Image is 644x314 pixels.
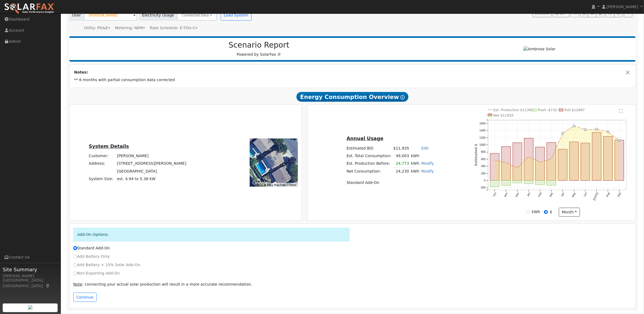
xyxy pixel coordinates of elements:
span: Electricity Usage [139,10,177,21]
a: Terms (opens in new tab) [289,183,296,186]
span: Alias: H2ETOUCN [150,26,198,30]
div: [PERSON_NAME] [3,273,58,279]
input: Select a User [84,10,137,21]
circle: onclick="" [562,133,564,135]
rect: onclick="" [536,181,545,185]
rect: onclick="" [615,140,624,180]
text: Apr [560,192,565,197]
rect: onclick="" [524,138,533,181]
label: Standard Add-On [73,245,110,251]
rect: onclick="" [524,181,533,184]
span: [PERSON_NAME] [607,5,638,9]
label: $ [550,209,552,215]
h2: Scenario Report [75,41,443,50]
text: Estimated $ [474,144,478,166]
input: Non-Exporting Add-On [73,272,77,275]
text: Aug [606,192,610,198]
text: Est. Production $11395 [493,108,533,112]
text: May [572,192,576,198]
text: Sep [617,192,622,198]
text: Jan [526,192,531,197]
text: Feb [538,192,542,198]
rect: onclick="" [558,149,567,181]
a: Edit [421,146,429,150]
img: SolarFax [4,3,55,14]
a: Modify [421,161,434,166]
u: System Details [89,144,129,149]
span: Site Summary [3,266,58,273]
span: Energy Consumption Overview [296,92,408,102]
td: Net Consumption: [346,167,392,175]
td: Est. Production Before: [346,160,392,167]
circle: onclick="" [505,162,507,164]
circle: onclick="" [596,128,598,130]
td: kWh [410,152,435,160]
rect: onclick="" [536,147,545,181]
rect: onclick="" [592,133,602,181]
input: Add Battery + 10% Solar Add-On [73,263,77,267]
span: User [69,10,84,21]
td: Customer: [88,152,116,160]
td: Est. Total Consumption: [346,152,392,160]
a: Map [45,284,50,288]
strong: Notes: [74,70,88,74]
text: [DATE] [593,192,599,201]
rect: onclick="" [502,147,511,180]
circle: onclick="" [528,156,530,158]
a: Modify [421,169,434,173]
td: ** 6 months with partial consumption data corrected [73,76,632,84]
text: Net $11935 [493,113,514,117]
label: kWh [532,209,540,215]
u: Annual Usage [346,136,383,141]
rect: onclick="" [490,181,500,187]
input: Standard Add-On [73,246,77,250]
div: [GEOGRAPHIC_DATA], [GEOGRAPHIC_DATA] [3,277,58,289]
button: Map Data [274,183,285,187]
input: Add Battery Only [73,255,77,259]
text: 0 [484,179,486,182]
img: retrieve [28,305,32,309]
td: Standard Add-On [346,179,435,187]
u: Note [73,282,82,286]
text: Mar [549,192,554,197]
rect: onclick="" [581,143,590,181]
text: Nov [504,192,508,198]
td: Estimated Bill: [346,144,392,152]
label: Non-Exporting Add-On [73,270,120,276]
rect: onclick="" [502,181,511,186]
td: kWh [410,167,420,175]
circle: onclick="" [516,167,518,169]
td: kWh [410,160,420,167]
input: kWh [526,210,530,214]
text: Dec [515,192,520,198]
td: 49,003 [392,152,410,160]
td: [STREET_ADDRESS][PERSON_NAME] [116,160,187,167]
circle: onclick="" [539,161,541,163]
rect: onclick="" [513,143,522,181]
rect: onclick="" [490,154,500,181]
circle: onclick="" [494,159,496,161]
button: Load System [221,10,252,21]
button: Close [625,70,631,75]
text: 200 [481,172,486,175]
rect: onclick="" [547,143,556,180]
td: System Size [116,175,187,183]
td: $11,935 [392,144,410,152]
circle: onclick="" [607,131,609,133]
circle: onclick="" [618,140,620,142]
text: 1000 [480,143,486,146]
rect: onclick="" [513,181,522,183]
label: Add Battery + 10% Solar Add-On [73,262,140,268]
button: month [559,208,580,217]
text: 400 [481,165,486,168]
text: 600 [481,158,486,161]
rect: onclick="" [604,137,613,181]
button: Connected Data [177,10,217,21]
td: [PERSON_NAME] [116,152,187,160]
td: [GEOGRAPHIC_DATA] [116,167,187,175]
span: : connecting your actual solar production will result in a more accurate recommendation. [73,282,252,286]
div: Add-On Options: [73,228,350,242]
span: PDF [555,12,565,15]
img: Google [251,180,269,187]
text: 1600 [480,122,486,125]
